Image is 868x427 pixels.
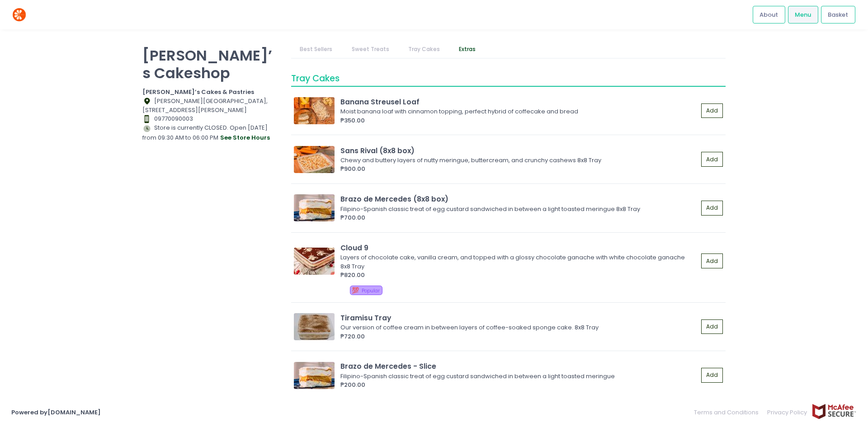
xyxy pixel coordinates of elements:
img: mcafee-secure [811,404,857,419]
a: Privacy Policy [763,404,812,421]
span: 💯 [352,286,359,295]
div: Sans Rival (8x8 box) [340,145,698,156]
a: Extras [450,41,485,58]
button: see store hours [220,133,270,143]
a: Best Sellers [291,41,341,58]
img: Brazo de Mercedes - Slice [294,362,335,389]
a: About [753,6,785,23]
img: Tiramisu Tray [294,313,335,340]
button: Add [701,368,723,383]
div: Filipino-Spanish classic treat of egg custard sandwiched in between a light toasted meringue 8x8 ... [340,205,695,214]
b: [PERSON_NAME]’s Cakes & Pastries [142,88,254,96]
div: Tiramisu Tray [340,313,698,323]
img: logo [11,7,27,23]
button: Add [701,103,723,118]
img: Brazo de Mercedes (8x8 box) [294,194,335,221]
div: Layers of chocolate cake, vanilla cream, and topped with a glossy chocolate ganache with white ch... [340,253,695,271]
button: Add [701,319,723,334]
div: ₱200.00 [340,380,698,389]
div: Moist banana loaf with cinnamon topping, perfect hybrid of coffecake and bread [340,107,695,116]
div: ₱350.00 [340,116,698,125]
button: Add [701,253,723,268]
div: 09770090003 [142,114,280,123]
a: Sweet Treats [343,41,398,58]
div: Brazo de Mercedes - Slice [340,361,698,371]
span: Basket [828,10,848,19]
span: Tray Cakes [291,72,340,84]
p: [PERSON_NAME]’s Cakeshop [142,47,280,82]
button: Add [701,152,723,167]
a: Tray Cakes [399,41,448,58]
img: Cloud 9 [294,248,335,275]
div: ₱900.00 [340,164,698,174]
div: ₱720.00 [340,332,698,341]
div: ₱700.00 [340,213,698,222]
div: Store is currently CLOSED. Open [DATE] from 09:30 AM to 06:00 PM [142,123,280,142]
div: Our version of coffee cream in between layers of coffee-soaked sponge cake. 8x8 Tray [340,323,695,332]
div: Chewy and buttery layers of nutty meringue, buttercream, and crunchy cashews 8x8 Tray [340,156,695,165]
div: [PERSON_NAME][GEOGRAPHIC_DATA], [STREET_ADDRESS][PERSON_NAME] [142,97,280,115]
span: Menu [795,10,811,19]
span: Popular [362,287,380,294]
div: Cloud 9 [340,243,698,253]
a: Menu [788,6,818,23]
a: Powered by[DOMAIN_NAME] [11,408,101,417]
div: Banana Streusel Loaf [340,97,698,107]
img: Banana Streusel Loaf [294,97,335,124]
button: Add [701,201,723,216]
div: Brazo de Mercedes (8x8 box) [340,194,698,204]
span: About [759,10,778,19]
div: ₱820.00 [340,271,698,280]
div: Filipino-Spanish classic treat of egg custard sandwiched in between a light toasted meringue [340,372,695,381]
img: Sans Rival (8x8 box) [294,146,335,173]
a: Terms and Conditions [694,404,763,421]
